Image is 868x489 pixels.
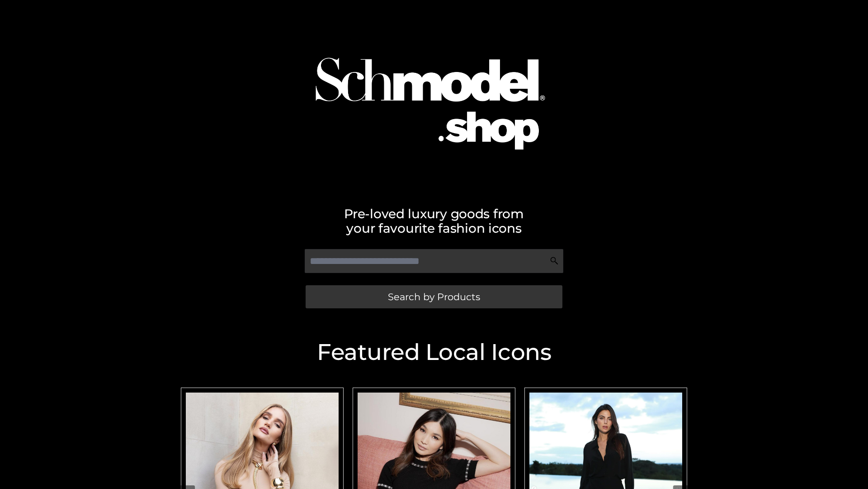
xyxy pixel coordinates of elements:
img: Search Icon [550,256,559,265]
a: Search by Products [306,285,562,308]
h2: Featured Local Icons​ [176,341,692,364]
h2: Pre-loved luxury goods from your favourite fashion icons [176,206,692,235]
span: Search by Products [388,292,480,302]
